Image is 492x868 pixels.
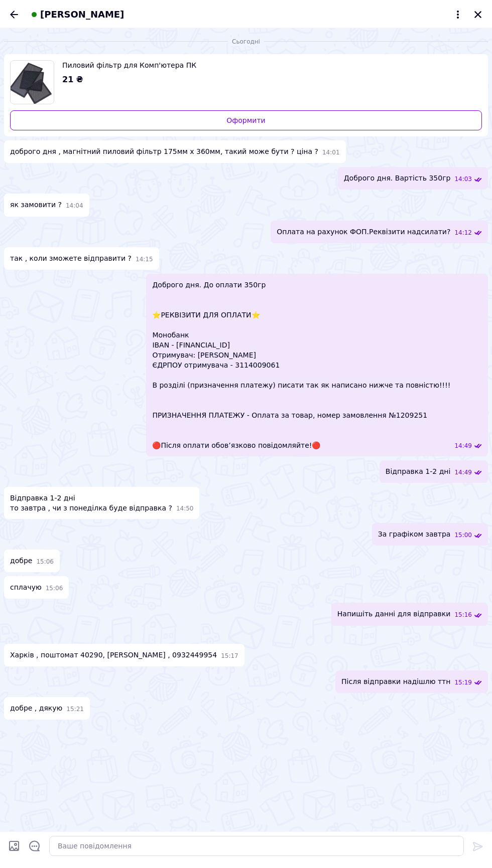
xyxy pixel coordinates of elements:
span: Пиловий фільтр для Комп'ютера ПК [62,60,474,70]
span: 14:49 12.09.2025 [454,468,472,477]
span: 14:49 12.09.2025 [454,442,472,450]
span: так , коли зможете відправити ? [10,253,132,264]
span: 15:16 12.09.2025 [454,611,472,619]
span: доброго дня , магнітний пиловий фільтр 175мм x 360мм, такий може бути ? ціна ? [10,146,318,157]
button: Відкрити шаблони відповідей [28,839,41,852]
div: 12.09.2025 [4,36,488,46]
span: 21 ₴ [62,75,83,84]
a: Оформити [10,110,482,130]
img: 6221371926_w700_h500_pylevoj-filtr-dlya.jpg [11,61,54,104]
button: Закрити [472,9,484,21]
span: добре , дякую [10,703,62,714]
span: Оплата на рахунок ФОП.Реквізити надсилати? [277,227,450,237]
span: Сьогодні [228,38,264,46]
span: 14:15 12.09.2025 [136,255,153,264]
span: 14:12 12.09.2025 [454,229,472,237]
button: [PERSON_NAME] [28,8,464,21]
span: сплачую [10,582,42,593]
span: Відправка 1-2 дні то завтра , чи з понеділка буде відправка ? [10,493,172,513]
span: 15:00 12.09.2025 [454,531,472,540]
span: добре [10,556,32,566]
span: Відправка 1-2 дні [386,466,451,477]
span: 14:03 12.09.2025 [454,175,472,184]
a: Переглянути товар [10,60,482,104]
span: Доброго дня. До оплати 350гр ⭐️РЕКВІЗИТИ ДЛЯ ОПЛАТИ⭐️ Монобанк IBAN - [FINANCIAL_ID] Отримувач: [... [152,280,450,450]
span: Харків , поштомат 40290, [PERSON_NAME] , 0932449954 [10,650,217,660]
span: Доброго дня. Вартість 350гр [344,173,451,184]
span: як замовити ? [10,200,62,210]
span: Після відправки надішлю ттн [341,676,450,687]
span: 14:04 12.09.2025 [66,202,83,210]
span: 14:01 12.09.2025 [322,148,340,157]
span: 15:17 12.09.2025 [221,652,238,660]
button: Назад [8,9,20,21]
span: 15:21 12.09.2025 [66,705,84,714]
span: [PERSON_NAME] [40,8,124,21]
span: 15:06 12.09.2025 [46,584,63,593]
span: 14:50 12.09.2025 [176,504,194,513]
span: Напишіть данні для відправки [337,609,451,619]
span: 15:06 12.09.2025 [36,558,54,566]
span: 15:19 12.09.2025 [454,678,472,687]
span: За графіком завтра [378,529,451,540]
